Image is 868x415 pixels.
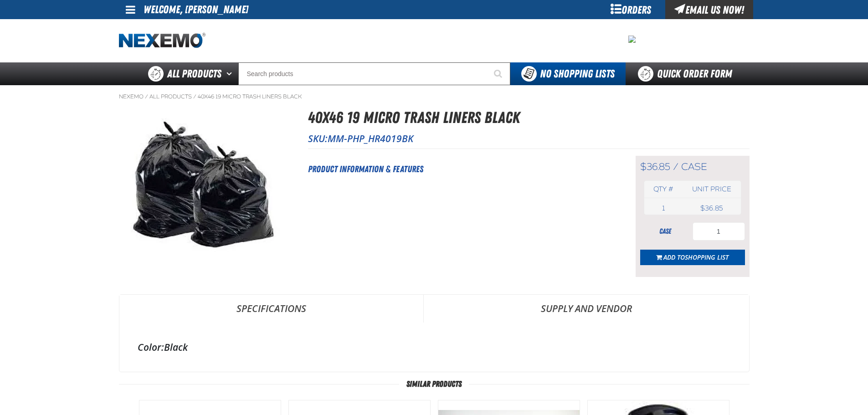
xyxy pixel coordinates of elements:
[683,202,740,215] td: $36.85
[308,132,750,145] p: SKU:
[424,295,749,322] a: Supply and Vendor
[238,62,510,85] input: Search
[399,379,469,389] span: Similar Products
[138,341,731,354] div: Black
[640,161,670,173] span: $36.85
[626,62,749,85] a: Quick Order Form
[693,222,745,241] input: Product Quantity
[663,253,729,261] span: Add to
[681,161,707,173] span: case
[308,106,750,130] h1: 40x46 19 Micro Trash Liners Black
[328,132,413,145] span: MM-PHP_HR4019BK
[673,161,678,173] span: /
[223,62,238,85] button: Open All Products pages
[683,181,740,198] th: Unit price
[510,62,626,85] button: You do not have available Shopping Lists. Open to Create a New List
[167,66,221,82] span: All Products
[193,93,196,100] span: /
[488,62,510,85] button: Start Searching
[119,33,205,49] a: Home
[149,93,192,100] a: All Products
[662,204,665,212] span: 1
[640,226,690,236] div: case
[119,33,205,49] img: Nexemo logo
[119,93,750,100] nav: Breadcrumbs
[540,67,615,80] span: No Shopping Lists
[685,253,729,261] span: Shopping List
[119,112,292,269] img: 40x46 19 Micro Trash Liners Black
[119,93,144,100] a: Nexemo
[644,181,683,198] th: Qty #
[138,341,164,354] label: Color:
[640,250,745,265] button: Add toShopping List
[198,93,302,100] a: 40x46 19 Micro Trash Liners Black
[308,162,613,176] h2: Product Information & Features
[119,295,423,322] a: Specifications
[145,93,148,100] span: /
[628,36,636,43] img: 792e258ba9f2e0418e18c59e573ab877.png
